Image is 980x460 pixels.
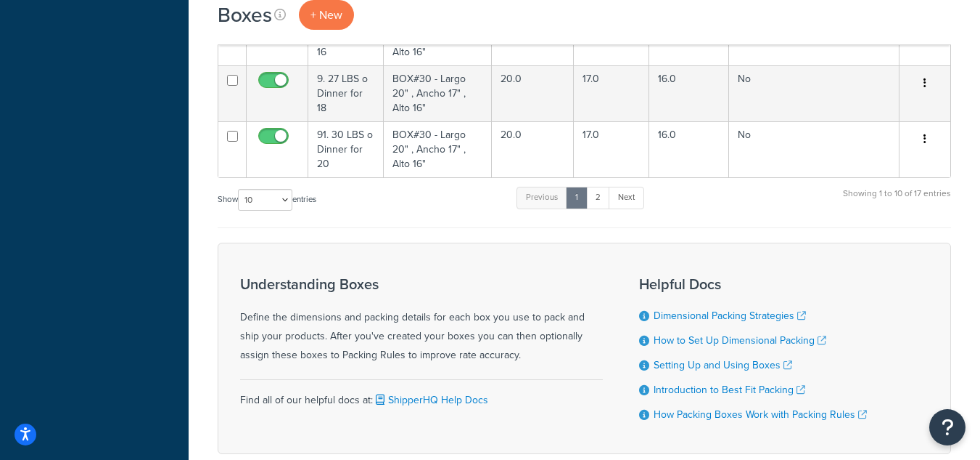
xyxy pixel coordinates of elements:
[492,65,574,121] td: 20.0
[240,276,603,292] h3: Understanding Boxes
[654,382,805,398] a: Introduction to Best Fit Packing
[310,7,342,23] span: + New
[586,187,610,209] a: 2
[240,276,603,365] div: Define the dimensions and packing details for each box you use to pack and ship your products. Af...
[729,65,899,121] td: No
[566,187,588,209] a: 1
[929,409,965,445] button: Open Resource Center
[654,358,792,373] a: Setting Up and Using Boxes
[574,121,649,177] td: 17.0
[308,65,384,121] td: 9. 27 LBS o Dinner for 18
[308,121,384,177] td: 91. 30 LBS o Dinner for 20
[574,65,649,121] td: 17.0
[218,1,272,29] h1: Boxes
[639,276,867,292] h3: Helpful Docs
[729,121,899,177] td: No
[492,121,574,177] td: 20.0
[654,333,826,348] a: How to Set Up Dimensional Packing
[649,121,730,177] td: 16.0
[609,187,644,209] a: Next
[384,65,492,121] td: BOX#30 - Largo 20" , Ancho 17" , Alto 16"
[516,187,567,209] a: Previous
[654,308,806,323] a: Dimensional Packing Strategies
[218,189,316,211] label: Show entries
[240,379,603,410] div: Find all of our helpful docs at:
[384,121,492,177] td: BOX#30 - Largo 20" , Ancho 17" , Alto 16"
[238,189,292,211] select: Showentries
[843,185,951,217] div: Showing 1 to 10 of 17 entries
[654,407,867,422] a: How Packing Boxes Work with Packing Rules
[649,65,730,121] td: 16.0
[373,392,488,408] a: ShipperHQ Help Docs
